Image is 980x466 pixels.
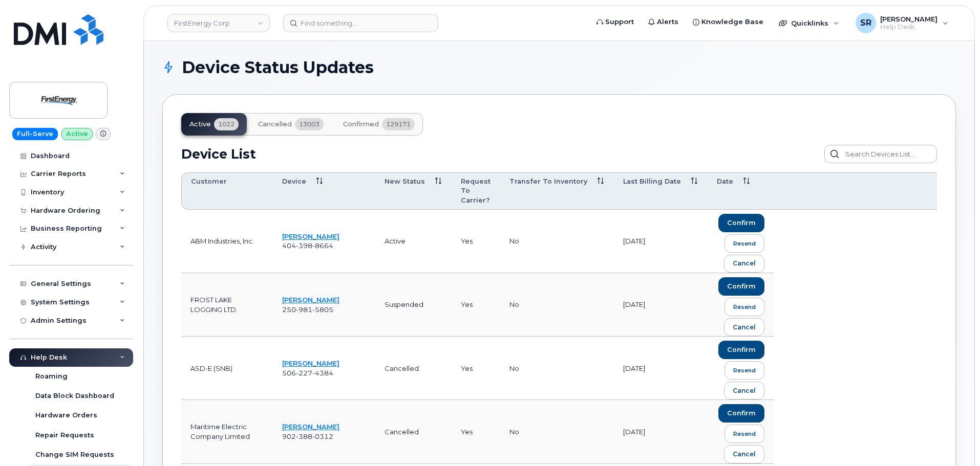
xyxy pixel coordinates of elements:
[181,337,273,400] td: ASD-E (SNB)
[181,273,273,337] td: FROST LAKE LOGGING LTD.
[282,359,339,367] a: [PERSON_NAME]
[717,177,733,186] span: Date
[312,432,333,440] span: 0312
[385,177,425,186] span: New Status
[733,303,756,311] span: resend
[509,177,587,186] span: Transfer to inventory
[282,296,339,304] a: [PERSON_NAME]
[623,177,681,186] span: Last Billing Date
[725,361,764,380] button: resend
[181,400,273,463] td: Maritime Electric Company Limited
[375,210,452,273] td: Active
[500,337,614,400] td: No
[718,277,764,296] button: confirm
[282,177,306,186] span: Device
[718,404,764,423] button: confirm
[452,273,500,337] td: Yes
[295,118,324,130] span: 13003
[824,145,937,163] input: Search Devices List...
[727,282,756,291] span: confirm
[500,210,614,273] td: No
[733,366,756,374] span: resend
[452,400,500,463] td: Yes
[296,369,312,377] span: 227
[282,432,333,440] span: 902
[614,210,708,273] td: [DATE]
[724,445,764,463] a: cancel
[375,400,452,463] td: Cancelled
[500,273,614,337] td: No
[724,382,764,400] a: cancel
[733,450,756,459] div: cancel
[725,425,764,443] button: resend
[452,337,500,400] td: Yes
[727,218,756,228] span: confirm
[258,120,292,128] span: Cancelled
[614,337,708,400] td: [DATE]
[724,318,764,336] a: cancel
[614,273,708,337] td: [DATE]
[452,172,500,210] th: Request to carrier?
[282,232,339,240] a: [PERSON_NAME]
[181,210,273,273] td: ABM Industries, Inc.
[282,423,339,431] a: [PERSON_NAME]
[452,210,500,273] td: Yes
[500,400,614,463] td: No
[614,400,708,463] td: [DATE]
[282,241,333,250] span: 404
[733,239,756,248] span: resend
[733,323,756,332] div: cancel
[296,305,312,314] span: 981
[282,369,333,377] span: 506
[181,172,273,210] th: Customer
[296,432,312,440] span: 388
[733,430,756,438] span: resend
[312,369,333,377] span: 4384
[375,337,452,400] td: Cancelled
[312,305,333,314] span: 5805
[727,345,756,354] span: confirm
[375,273,452,337] td: Suspended
[181,146,256,162] h2: Device List
[725,298,764,316] button: resend
[718,214,764,232] button: confirm
[727,409,756,418] span: confirm
[733,386,756,395] div: cancel
[724,255,764,273] a: cancel
[725,234,764,253] button: resend
[282,305,333,314] span: 250
[343,120,379,128] span: Confirmed
[182,60,374,75] span: Device Status Updates
[296,241,312,250] span: 398
[935,421,972,458] iframe: Messenger Launcher
[718,341,764,359] button: confirm
[382,118,415,130] span: 129171
[733,259,756,268] div: cancel
[312,241,333,250] span: 8664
